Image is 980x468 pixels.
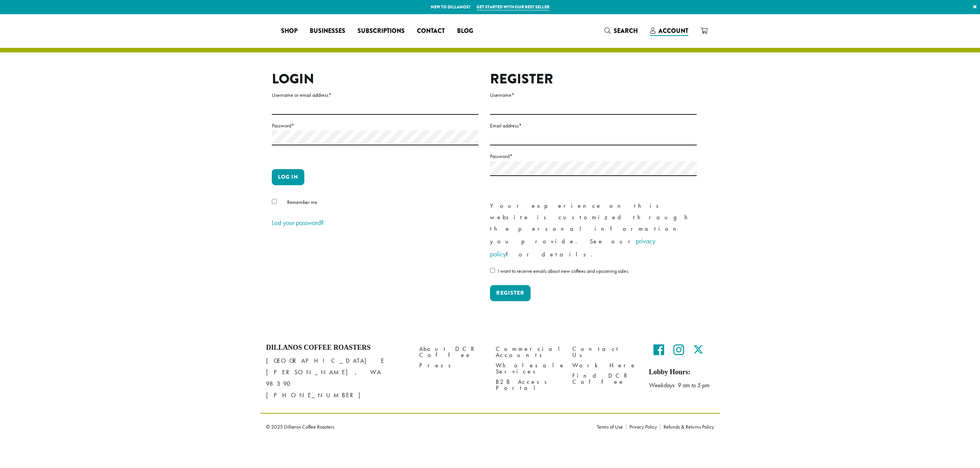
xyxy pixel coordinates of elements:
label: Username or email address [272,90,479,100]
a: B2B Access Portal [496,377,561,393]
a: Search [598,24,644,37]
h2: Register [490,71,697,87]
a: Press [419,360,484,371]
a: Privacy Policy [626,424,660,429]
h2: Login [272,71,479,87]
a: Find DCR Coffee [572,371,637,387]
button: Log in [272,169,304,185]
em: Weekdays 9 am to 5 pm [649,381,709,389]
span: Account [658,26,688,35]
a: Commercial Accounts [496,344,561,360]
span: Blog [457,26,473,36]
span: Businesses [310,26,345,36]
span: Search [614,26,638,35]
a: Work Here [572,360,637,371]
a: Wholesale Services [496,360,561,377]
label: Password [490,152,697,161]
a: Contact Us [572,344,637,360]
span: Shop [281,26,297,36]
label: Email address [490,121,697,130]
button: Register [490,285,531,301]
p: Your experience on this website is customized through the personal information you provide. See o... [490,200,697,261]
span: Remember me [287,199,317,205]
label: Username [490,90,697,100]
a: About DCR Coffee [419,344,484,360]
a: Shop [275,25,304,37]
h4: Dillanos Coffee Roasters [266,344,408,352]
a: Lost your password? [272,218,324,227]
span: Subscriptions [358,26,405,36]
input: I want to receive emails about new coffees and upcoming sales. [490,268,495,273]
h5: Lobby Hours: [649,368,714,377]
a: Terms of Use [597,424,626,429]
p: [GEOGRAPHIC_DATA] E [PERSON_NAME], WA 98390 [PHONE_NUMBER] [266,355,408,401]
span: I want to receive emails about new coffees and upcoming sales. [498,267,629,274]
span: Contact [417,26,445,36]
p: © 2025 Dillanos Coffee Roasters. [266,424,585,429]
a: Get started with our best seller [477,4,549,10]
label: Password [272,121,479,130]
a: Refunds & Returns Policy [660,424,714,429]
a: privacy policy [490,236,655,258]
